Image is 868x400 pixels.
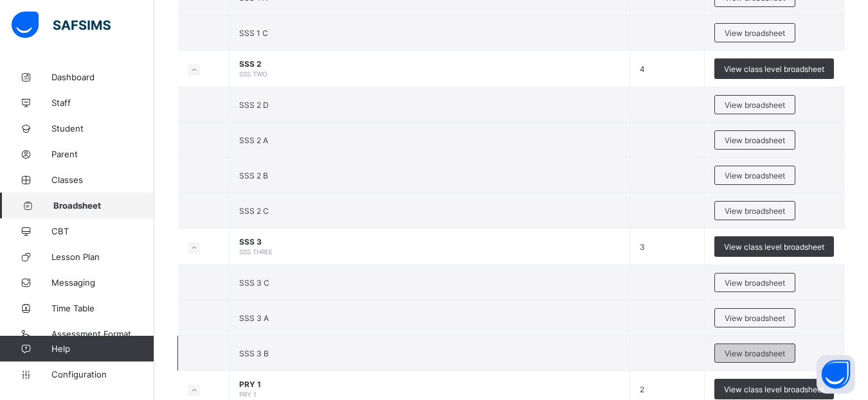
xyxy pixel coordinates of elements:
a: View class level broadsheet [714,58,834,68]
span: SSS 2 B [239,171,268,180]
span: Lesson Plan [51,252,154,262]
span: SSS THREE [239,248,273,256]
span: PRY 1 [239,390,257,398]
span: Messaging [51,277,154,288]
a: View broadsheet [714,23,795,33]
span: 2 [640,385,644,394]
span: View broadsheet [725,313,785,323]
span: View class level broadsheet [724,64,824,74]
span: SSS 2 [239,59,620,69]
span: SSS 1 C [239,28,268,38]
span: Classes [51,175,154,185]
a: View broadsheet [714,201,795,211]
span: SSS 3 B [239,349,269,358]
span: CBT [51,226,154,236]
a: View broadsheet [714,130,795,140]
span: SSS TWO [239,70,267,78]
span: SSS 3 [239,237,620,247]
span: SSS 3 C [239,278,269,288]
span: Broadsheet [53,200,154,211]
a: View broadsheet [714,343,795,353]
a: View broadsheet [714,273,795,283]
span: View broadsheet [725,135,785,145]
span: Student [51,123,154,134]
span: PRY 1 [239,379,620,389]
span: 3 [640,242,645,252]
span: SSS 2 D [239,100,269,110]
span: Parent [51,149,154,159]
span: View class level broadsheet [724,242,824,252]
span: View broadsheet [725,349,785,358]
span: SSS 3 A [239,313,269,323]
span: Staff [51,98,154,108]
button: Open asap [817,355,855,394]
a: View class level broadsheet [714,236,834,246]
span: View broadsheet [725,278,785,288]
span: Time Table [51,303,154,313]
span: View broadsheet [725,206,785,216]
span: SSS 2 A [239,135,268,145]
span: SSS 2 C [239,206,269,216]
img: safsims [12,12,111,39]
a: View broadsheet [714,308,795,318]
a: View broadsheet [714,166,795,175]
span: 4 [640,64,645,74]
span: View broadsheet [725,171,785,180]
span: View broadsheet [725,100,785,110]
span: Dashboard [51,72,154,82]
span: Configuration [51,369,154,379]
span: Help [51,343,154,354]
span: View broadsheet [725,28,785,38]
a: View broadsheet [714,95,795,105]
span: Assessment Format [51,329,154,339]
a: View class level broadsheet [714,379,834,388]
span: View class level broadsheet [724,385,824,394]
